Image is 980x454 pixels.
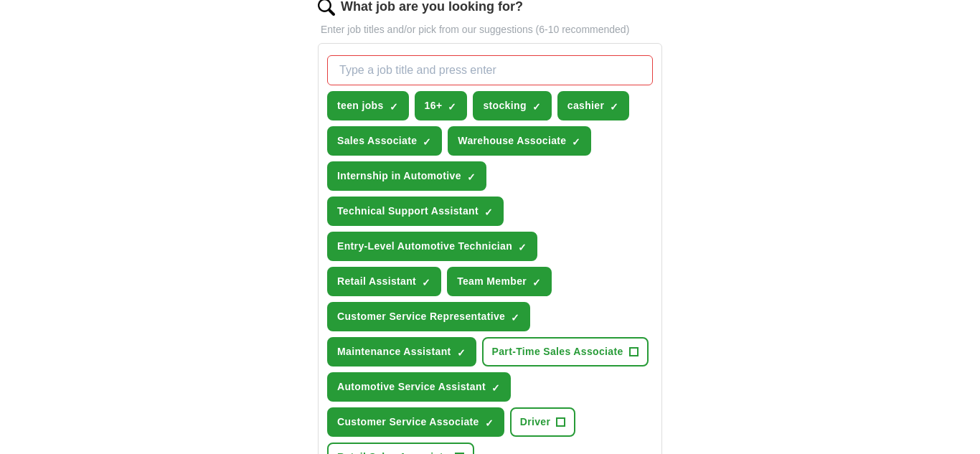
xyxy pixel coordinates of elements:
span: ✓ [518,242,527,253]
span: Customer Service Associate [337,415,479,430]
span: Entry-Level Automotive Technician [337,239,512,254]
button: Internship in Automotive✓ [327,161,486,191]
span: teen jobs [337,98,384,113]
span: Internship in Automotive [337,169,461,184]
span: stocking [483,98,526,113]
span: Automotive Service Assistant [337,379,486,394]
button: Automotive Service Assistant✓ [327,372,511,402]
span: ✓ [390,101,398,113]
span: ✓ [422,277,430,288]
span: ✓ [484,207,493,218]
span: cashier [567,98,604,113]
span: Maintenance Assistant [337,344,451,359]
span: ✓ [572,136,580,148]
button: Driver [510,407,576,437]
input: Type a job title and press enter [327,55,653,85]
span: ✓ [485,417,494,429]
button: cashier✓ [557,91,629,120]
button: Customer Service Representative✓ [327,302,530,331]
button: 16+✓ [415,91,468,120]
span: Part-Time Sales Associate [492,344,623,359]
span: ✓ [491,382,500,394]
span: Warehouse Associate [458,133,566,148]
span: 16+ [425,98,443,113]
span: ✓ [610,101,618,113]
span: ✓ [532,101,541,113]
span: ✓ [448,101,456,113]
span: ✓ [467,171,476,183]
button: Team Member✓ [447,267,552,296]
button: Part-Time Sales Associate [482,337,649,366]
button: Entry-Level Automotive Technician✓ [327,232,537,261]
button: Retail Assistant✓ [327,267,441,296]
span: ✓ [423,136,431,148]
button: teen jobs✓ [327,91,409,120]
span: Driver [520,415,551,430]
span: Customer Service Representative [337,309,505,324]
button: Warehouse Associate✓ [448,126,591,156]
span: Technical Support Assistant [337,204,479,219]
button: Sales Associate✓ [327,126,442,156]
button: Customer Service Associate✓ [327,407,504,437]
span: Team Member [457,274,527,289]
button: Maintenance Assistant✓ [327,337,476,366]
p: Enter job titles and/or pick from our suggestions (6-10 recommended) [318,22,662,37]
span: ✓ [511,312,519,323]
span: ✓ [532,277,541,288]
span: Retail Assistant [337,274,416,289]
button: Technical Support Assistant✓ [327,197,504,226]
button: stocking✓ [473,91,551,120]
span: Sales Associate [337,133,417,148]
span: ✓ [457,347,466,359]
